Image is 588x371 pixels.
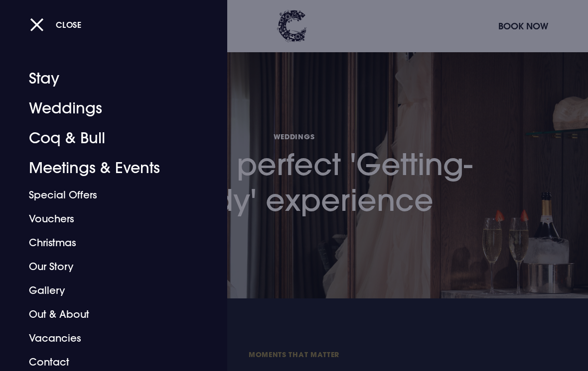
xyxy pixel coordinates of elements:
[56,19,82,30] span: Close
[29,93,185,123] a: Weddings
[30,14,82,35] button: Close
[29,153,185,183] a: Meetings & Events
[29,207,185,231] a: Vouchers
[29,123,185,153] a: Coq & Bull
[29,278,185,302] a: Gallery
[29,255,185,278] a: Our Story
[29,302,185,326] a: Out & About
[29,231,185,255] a: Christmas
[29,183,185,207] a: Special Offers
[29,64,185,93] a: Stay
[29,326,185,350] a: Vacancies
